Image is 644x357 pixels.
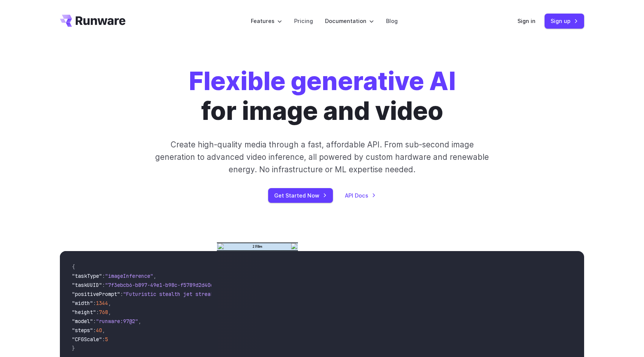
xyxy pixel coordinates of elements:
[93,327,96,334] span: :
[72,345,75,352] span: }
[72,273,102,279] span: "taskType"
[96,327,102,334] span: 40
[291,243,297,249] img: close16.png
[105,282,220,288] span: "7f3ebcb6-b897-49e1-b98c-f5789d2d40d7"
[268,188,333,203] a: Get Started Now
[102,336,105,343] span: :
[93,300,96,306] span: :
[72,318,93,325] span: "model"
[96,309,99,316] span: :
[386,17,398,25] a: Blog
[294,17,313,25] a: Pricing
[325,17,374,25] label: Documentation
[189,66,456,96] strong: Flexible generative AI
[123,291,397,297] span: "Futuristic stealth jet streaking through a neon-lit cityscape with glowing purple exhaust"
[102,282,105,288] span: :
[120,291,123,297] span: :
[517,17,536,25] a: Sign in
[105,273,153,279] span: "imageInference"
[72,300,93,306] span: "width"
[108,300,111,306] span: ,
[102,273,105,279] span: :
[93,318,96,325] span: :
[72,309,96,316] span: "height"
[108,309,111,316] span: ,
[154,138,490,176] p: Create high-quality media through a fast, affordable API. From sub-second image generation to adv...
[72,336,102,343] span: "CFGScale"
[102,327,105,334] span: ,
[189,66,456,126] h1: for image and video
[545,14,584,28] a: Sign up
[72,282,102,288] span: "taskUUID"
[153,273,156,279] span: ,
[224,243,290,250] td: 2 Files
[138,318,141,325] span: ,
[96,300,108,306] span: 1344
[60,15,125,27] a: Go to /
[72,291,120,297] span: "positivePrompt"
[345,191,376,200] a: API Docs
[218,243,224,249] img: icon16.png
[105,336,108,343] span: 5
[99,309,108,316] span: 768
[72,327,93,334] span: "steps"
[96,318,138,325] span: "runware:97@2"
[251,17,282,25] label: Features
[72,264,75,270] span: {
